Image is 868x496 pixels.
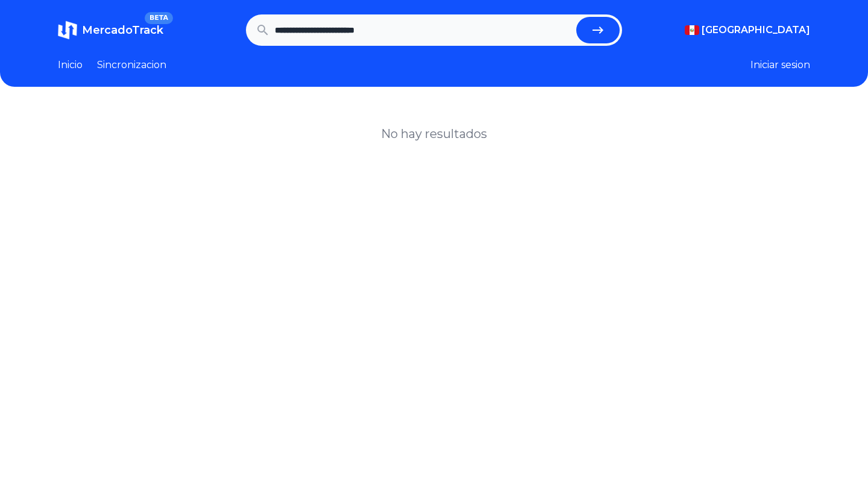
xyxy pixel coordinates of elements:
button: [GEOGRAPHIC_DATA] [685,23,810,37]
span: BETA [145,12,173,24]
a: Sincronizacion [97,58,166,72]
a: Inicio [58,58,83,72]
span: [GEOGRAPHIC_DATA] [702,23,810,37]
span: MercadoTrack [82,24,163,37]
button: Iniciar sesion [750,58,810,72]
h1: No hay resultados [381,125,487,142]
img: Peru [685,25,699,35]
img: MercadoTrack [58,20,77,40]
a: MercadoTrackBETA [58,20,163,40]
